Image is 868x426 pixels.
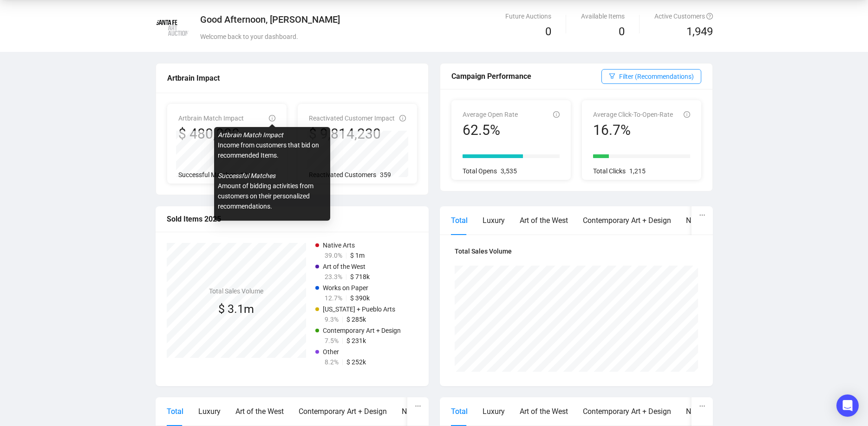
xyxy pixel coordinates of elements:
div: Sold Items 2025 [167,213,418,225]
span: Average Open Rate [463,111,518,118]
div: Total [451,406,468,417]
span: Native Arts [323,242,355,249]
span: 0 [619,25,625,38]
button: ellipsis [692,397,713,415]
div: Campaign Performance [451,70,601,82]
span: 3,535 [501,167,517,175]
span: question-circle [706,13,713,19]
span: $ 390k [350,294,370,302]
button: ellipsis [407,397,429,415]
div: Artbrain Impact [167,72,417,84]
span: Average Click-To-Open-Rate [593,111,673,118]
span: Works on Paper [323,284,368,292]
span: Reactivated Customer Impact [309,114,395,122]
div: 16.7% [593,121,673,139]
span: 12.7% [325,294,342,302]
div: Available Items [581,11,625,21]
span: 359 [380,171,391,178]
span: Art of the West [323,263,365,270]
span: 7.5% [325,337,339,344]
div: Good Afternoon, [PERSON_NAME] [200,13,525,26]
div: $ 9,814,230 [309,125,395,143]
div: Art of the West [520,406,568,417]
div: Welcome back to your dashboard. [200,32,525,42]
p: Income from customers that bid on recommended Items. Amount of bidding activities from customers ... [218,130,326,211]
div: Luxury [198,406,221,417]
div: Total [451,215,468,226]
span: $ 718k [350,273,370,280]
img: ee17b18a51f7-SFAA_Logo_trans.png [156,12,189,44]
div: Contemporary Art + Design [583,406,671,417]
span: Total Clicks [593,167,626,175]
span: filter [609,73,615,79]
div: 62.5% [463,121,518,139]
div: Luxury [483,406,505,417]
i: Artbrain Match Impact [218,131,283,139]
span: Successful Matches [178,171,236,178]
span: info-circle [399,115,406,121]
span: ellipsis [699,403,705,409]
div: Native Arts [686,215,722,226]
button: Filter (Recommendations) [601,69,701,84]
span: 39.0% [325,252,342,259]
div: Contemporary Art + Design [299,406,387,417]
div: Contemporary Art + Design [583,215,671,226]
span: Total Opens [463,167,497,175]
span: Reactivated Customers [309,171,376,178]
span: 23.3% [325,273,342,280]
span: $ 1m [350,252,365,259]
span: Artbrain Match Impact [178,114,244,122]
span: $ 285k [346,316,366,323]
span: 1,949 [686,23,713,41]
span: ellipsis [699,212,705,218]
span: Filter (Recommendations) [619,71,694,82]
span: Active Customers [654,13,713,20]
div: $ 480,000 [178,125,244,143]
span: 1,215 [629,167,646,175]
div: Total [167,406,183,417]
span: info-circle [553,111,560,118]
span: info-circle [684,111,690,118]
span: [US_STATE] + Pueblo Arts [323,305,395,313]
div: Native Arts [686,406,722,417]
span: info-circle [269,115,275,121]
button: ellipsis [692,206,713,224]
div: Luxury [483,215,505,226]
span: Contemporary Art + Design [323,327,401,334]
h4: Total Sales Volume [209,286,263,296]
div: Art of the West [520,215,568,226]
div: Future Auctions [505,11,551,21]
span: Other [323,348,339,356]
div: Open Intercom Messenger [836,394,859,417]
div: Art of the West [235,406,284,417]
span: ellipsis [415,403,421,409]
div: Native Arts [402,406,437,417]
span: 0 [545,25,551,38]
span: $ 3.1m [218,302,254,316]
span: $ 231k [346,337,366,344]
span: $ 252k [346,358,366,366]
span: 9.3% [325,316,339,323]
i: Successful Matches [218,172,275,179]
span: 8.2% [325,358,339,366]
h4: Total Sales Volume [455,246,698,256]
